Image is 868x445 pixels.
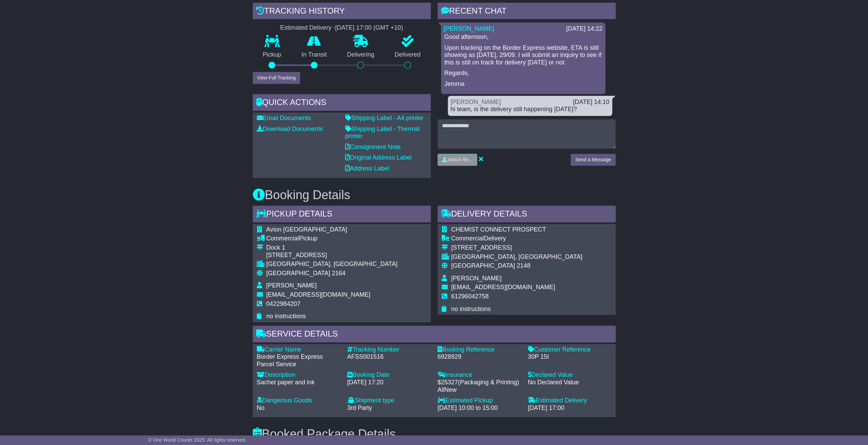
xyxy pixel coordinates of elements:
div: [STREET_ADDRESS] [266,252,398,259]
div: Carrier Name [257,346,340,354]
div: Tracking Number [347,346,431,354]
p: Upon tracking on the Border Express website, ETA is still showing as [DATE], 29/09. I will submit... [444,44,602,66]
span: [PERSON_NAME] [451,275,502,282]
div: Tracking history [253,3,431,21]
div: Customer Reference [528,346,612,354]
span: [PERSON_NAME] [266,282,317,289]
div: [GEOGRAPHIC_DATA], [GEOGRAPHIC_DATA] [266,261,398,268]
div: [DATE] 10:00 to 15:00 [438,404,521,412]
div: Sachet paper and ink [257,379,340,386]
p: In Transit [291,51,337,59]
div: [GEOGRAPHIC_DATA], [GEOGRAPHIC_DATA] [451,253,583,261]
div: Border Express Express Parcel Service [257,353,340,368]
div: 30P 15I [528,353,612,361]
div: Shipment type [347,397,431,404]
div: AFSS001516 [347,353,431,361]
div: Dangerous Goods [257,397,340,404]
p: Delivered [384,51,431,59]
span: © One World Courier 2025. All rights reserved. [148,437,247,443]
div: Delivery [451,235,583,242]
div: Estimated Delivery [528,397,612,404]
p: Regards, [444,70,602,77]
span: [GEOGRAPHIC_DATA] [451,262,515,269]
div: Description [257,371,340,379]
div: Booking Date [347,371,431,379]
div: No Declared Value [528,379,612,386]
button: Send a Message [571,154,615,166]
h3: Booking Details [253,188,616,202]
a: [PERSON_NAME] [451,99,501,105]
span: 2164 [332,270,345,277]
p: Delivering [337,51,385,59]
div: [DATE] 17:20 [347,379,431,386]
div: Dock 1 [266,244,398,252]
button: View Full Tracking [253,72,300,84]
span: 25327 [441,379,458,386]
span: Avion [GEOGRAPHIC_DATA] [266,226,347,233]
div: Pickup [266,235,398,242]
span: Packaging & Printing [460,379,517,386]
div: hi team, is the delivery still happening [DATE]? [451,106,609,113]
div: [STREET_ADDRESS] [451,244,583,252]
div: Delivery Details [438,206,616,224]
span: 2148 [517,262,530,269]
span: CHEMIST CONNECT PROSPECT [451,226,546,233]
a: Download Documents [257,125,323,132]
span: 3rd Party [347,404,372,411]
span: [GEOGRAPHIC_DATA] [266,270,330,277]
div: Booking Reference [438,346,521,354]
a: Address Label [345,165,389,172]
div: [DATE] 14:10 [573,99,609,106]
a: Shipping Label - A4 printer [345,115,424,121]
div: Estimated Pickup [438,397,521,404]
div: $ ( ) [438,379,521,394]
span: Commercial [451,235,484,242]
span: 0422984207 [266,300,300,307]
div: [DATE] 14:22 [566,25,603,33]
div: Service Details [253,326,616,344]
a: Email Documents [257,115,311,121]
div: Declared Value [528,371,612,379]
p: Pickup [253,51,292,59]
p: Good afternoon, [444,33,602,41]
a: [PERSON_NAME] [444,25,494,32]
span: Commercial [266,235,299,242]
span: 61296042758 [451,293,489,300]
span: no instructions [451,306,491,312]
p: Jemma [444,80,602,88]
span: no instructions [266,313,306,320]
div: Quick Actions [253,94,431,113]
a: Consignment Note [345,144,401,150]
span: No [257,404,265,411]
div: Estimated Delivery - [253,24,431,32]
span: [EMAIL_ADDRESS][DOMAIN_NAME] [451,284,555,291]
a: Shipping Label - Thermal printer [345,125,420,140]
div: RECENT CHAT [438,3,616,21]
div: Pickup Details [253,206,431,224]
h3: Booked Package Details [253,427,616,441]
div: [DATE] 17:00 [528,404,612,412]
span: [EMAIL_ADDRESS][DOMAIN_NAME] [266,291,370,298]
a: Original Address Label [345,154,412,161]
div: [DATE] 17:00 (GMT +10) [335,24,403,32]
div: 6928929 [438,353,521,361]
div: Insurance [438,371,521,379]
div: AllNew [438,386,521,394]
